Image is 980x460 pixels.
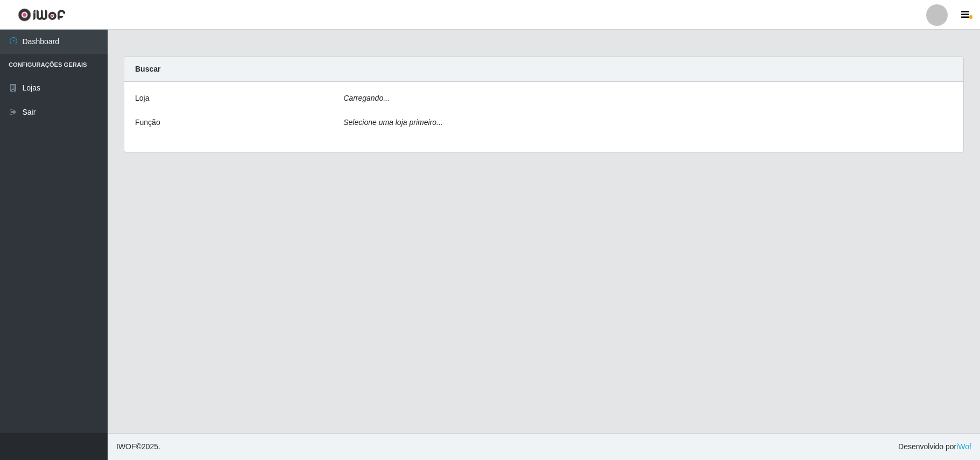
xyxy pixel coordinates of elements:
i: Selecione uma loja primeiro... [343,118,442,127]
span: IWOF [116,442,136,451]
span: Desenvolvido por [898,441,971,452]
a: iWof [956,442,971,451]
label: Loja [135,93,149,104]
label: Função [135,117,160,128]
span: © 2025 . [116,441,160,452]
i: Carregando... [343,94,390,102]
img: CoreUI Logo [18,8,66,22]
strong: Buscar [135,65,160,73]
